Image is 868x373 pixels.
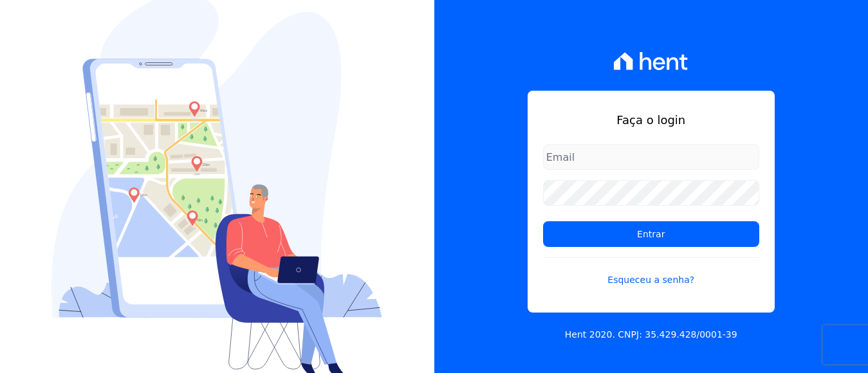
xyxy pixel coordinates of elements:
p: Hent 2020. CNPJ: 35.429.428/0001-39 [565,328,737,341]
input: Email [543,144,759,170]
a: Esqueceu a senha? [543,257,759,287]
input: Entrar [543,221,759,247]
h1: Faça o login [543,111,759,129]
